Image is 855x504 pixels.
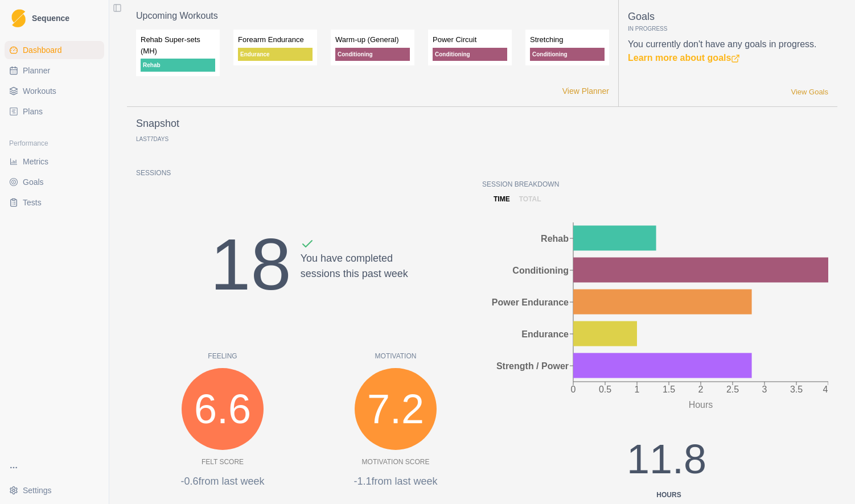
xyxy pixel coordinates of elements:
[562,85,609,97] a: View Planner
[628,38,828,65] p: You currently don't have any goals in progress.
[790,385,803,394] tspan: 3.5
[589,428,744,500] div: 11.8
[367,378,424,440] span: 7.2
[194,378,251,440] span: 6.6
[628,9,828,24] p: Goals
[141,59,215,72] p: Rehab
[530,48,605,61] p: Conditioning
[301,237,408,319] div: You have completed sessions this past week
[5,193,104,212] a: Tests
[23,85,56,97] span: Workouts
[136,351,309,361] p: Feeling
[496,361,569,371] tspan: Strength / Power
[238,34,313,46] p: Forearm Endurance
[5,5,104,32] a: LogoSequence
[762,385,767,394] tspan: 3
[628,24,828,33] p: In Progress
[5,82,104,100] a: Workouts
[136,116,179,131] p: Snapshot
[335,34,410,46] p: Warm-up (General)
[309,474,482,489] p: -1.1 from last week
[23,176,44,188] span: Goals
[541,234,569,243] tspan: Rehab
[5,102,104,121] a: Plans
[571,385,576,394] tspan: 0
[238,48,313,61] p: Endurance
[823,385,828,394] tspan: 4
[519,194,541,204] p: total
[492,298,569,307] tspan: Power Endurance
[689,400,713,410] tspan: Hours
[635,385,640,394] tspan: 1
[512,266,569,275] tspan: Conditioning
[628,53,740,63] a: Learn more about goals
[23,44,62,56] span: Dashboard
[23,65,50,76] span: Planner
[433,48,507,61] p: Conditioning
[136,136,168,142] p: Last Days
[5,134,104,152] div: Performance
[136,474,309,489] p: -0.6 from last week
[309,351,482,361] p: Motivation
[5,152,104,171] a: Metrics
[663,385,675,394] tspan: 1.5
[599,385,611,394] tspan: 0.5
[335,48,410,61] p: Conditioning
[136,9,609,23] p: Upcoming Workouts
[23,156,48,167] span: Metrics
[5,41,104,59] a: Dashboard
[202,457,244,467] p: Felt Score
[32,14,69,22] span: Sequence
[482,179,828,189] p: Session Breakdown
[5,61,104,80] a: Planner
[23,197,42,208] span: Tests
[5,173,104,191] a: Goals
[23,106,43,117] span: Plans
[136,168,482,178] p: Sessions
[530,34,605,46] p: Stretching
[521,329,569,339] tspan: Endurance
[494,194,510,204] p: time
[698,385,704,394] tspan: 2
[141,34,215,56] p: Rehab Super-sets (MH)
[433,34,507,46] p: Power Circuit
[11,9,26,28] img: Logo
[726,385,739,394] tspan: 2.5
[150,136,154,142] span: 7
[594,490,744,500] div: Hours
[5,481,104,499] button: Settings
[791,86,828,98] a: View Goals
[362,457,430,467] p: Motivation Score
[210,210,291,319] div: 18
